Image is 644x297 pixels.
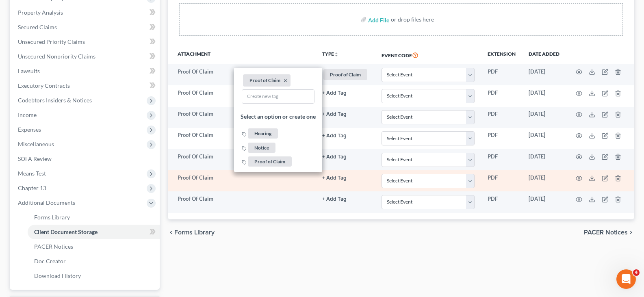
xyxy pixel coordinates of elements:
td: PDF [481,149,522,170]
span: Income [18,111,37,118]
th: Extension [481,46,522,64]
a: + Add Tag [322,110,369,118]
a: Notice [242,144,277,151]
td: [DATE] [522,170,566,191]
span: Forms Library [174,229,215,236]
td: PDF [481,107,522,128]
button: + Add Tag [322,176,347,181]
button: TYPEunfold_more [322,52,339,57]
span: Secured Claims [18,24,57,30]
span: SOFA Review [18,155,52,162]
a: Proof of Claim [242,158,293,165]
th: Event Code [375,46,481,64]
div: or drop files here [391,15,434,24]
td: [DATE] [522,149,566,170]
span: Unsecured Priority Claims [18,38,85,45]
span: Unsecured Nonpriority Claims [18,53,95,60]
span: Proof of Claim [323,69,367,80]
button: + Add Tag [322,197,347,202]
i: chevron_right [628,229,634,236]
span: Forms Library [34,214,70,221]
a: Doc Creator [28,254,160,269]
li: Select an option or create one [234,107,322,126]
span: Notice [248,143,275,153]
input: Create new tag [242,90,314,103]
td: PDF [481,64,522,85]
i: chevron_left [168,229,174,236]
button: + Add Tag [322,91,347,96]
span: 4 [633,269,640,276]
button: + Add Tag [322,112,347,117]
td: PDF [481,85,522,106]
button: + Add Tag [322,133,347,139]
a: Secured Claims [11,20,160,35]
td: PDF [481,128,522,149]
button: × [284,77,287,84]
a: Unsecured Nonpriority Claims [11,49,160,64]
iframe: Intercom live chat [616,269,636,289]
span: Download History [34,272,81,279]
a: PACER Notices [28,239,160,254]
span: Miscellaneous [18,141,54,147]
th: Attachment [168,46,316,64]
td: Proof Of Claim [168,107,316,128]
a: SOFA Review [11,152,160,166]
span: PACER Notices [584,229,628,236]
span: Hearing [248,128,278,139]
td: [DATE] [522,107,566,128]
a: + Add Tag [322,131,369,139]
button: PACER Notices chevron_right [584,229,634,236]
td: Proof Of Claim [168,85,316,106]
td: Proof Of Claim [168,170,316,191]
th: Date added [522,46,566,64]
a: + Add Tag [322,153,369,160]
a: Unsecured Priority Claims [11,35,160,49]
td: [DATE] [522,64,566,85]
i: unfold_more [334,52,339,57]
span: Codebtors Insiders & Notices [18,97,92,104]
td: PDF [481,191,522,212]
ul: Proof of Claim [234,68,322,172]
button: + Add Tag [322,154,347,160]
span: Means Test [18,170,46,177]
a: + Add Tag [322,174,369,182]
span: Property Analysis [18,9,63,16]
span: PACER Notices [34,243,73,250]
a: + Add Tag [322,195,369,203]
td: PDF [481,170,522,191]
td: Proof Of Claim [168,128,316,149]
a: Download History [28,269,160,283]
a: Executory Contracts [11,78,160,93]
span: Expenses [18,126,41,133]
li: Proof of Claim [243,74,291,87]
td: Proof Of Claim [168,191,316,212]
a: Forms Library [28,210,160,225]
td: [DATE] [522,85,566,106]
td: Proof Of Claim [168,64,316,85]
a: Lawsuits [11,64,160,78]
a: Proof of Claim [322,68,369,81]
button: chevron_left Forms Library [168,229,215,236]
span: Lawsuits [18,67,40,74]
td: [DATE] [522,191,566,212]
td: [DATE] [522,128,566,149]
span: Additional Documents [18,199,75,206]
td: Proof Of Claim [168,149,316,170]
a: + Add Tag [322,89,369,97]
a: Property Analysis [11,5,160,20]
a: Client Document Storage [28,225,160,239]
span: Doc Creator [34,258,66,264]
span: Client Document Storage [34,228,98,235]
a: Hearing [242,130,279,137]
span: Proof of Claim [248,156,292,167]
span: Chapter 13 [18,184,46,191]
span: Executory Contracts [18,82,70,89]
